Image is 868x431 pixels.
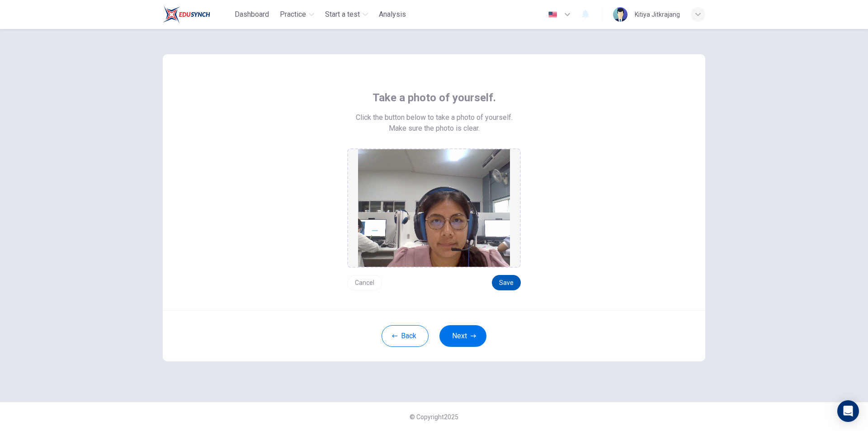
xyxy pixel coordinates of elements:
[163,5,231,24] a: Train Test logo
[347,275,382,290] button: Cancel
[837,400,859,422] div: Open Intercom Messenger
[379,9,406,20] span: Analysis
[613,7,627,22] img: Profile picture
[321,6,372,23] button: Start a test
[389,123,480,134] span: Make sure the photo is clear.
[635,9,680,20] div: Kitiya Jitkrajang
[356,112,513,123] span: Click the button below to take a photo of yourself.
[375,6,410,23] button: Analysis
[231,6,273,23] button: Dashboard
[547,11,558,18] img: en
[410,413,458,421] span: © Copyright 2025
[382,325,429,347] button: Back
[163,5,210,24] img: Train Test logo
[492,275,521,290] button: Save
[325,9,360,20] span: Start a test
[235,9,269,20] span: Dashboard
[358,149,510,267] img: preview screemshot
[276,6,318,23] button: Practice
[280,9,306,20] span: Practice
[439,325,486,347] button: Next
[373,90,496,105] span: Take a photo of yourself.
